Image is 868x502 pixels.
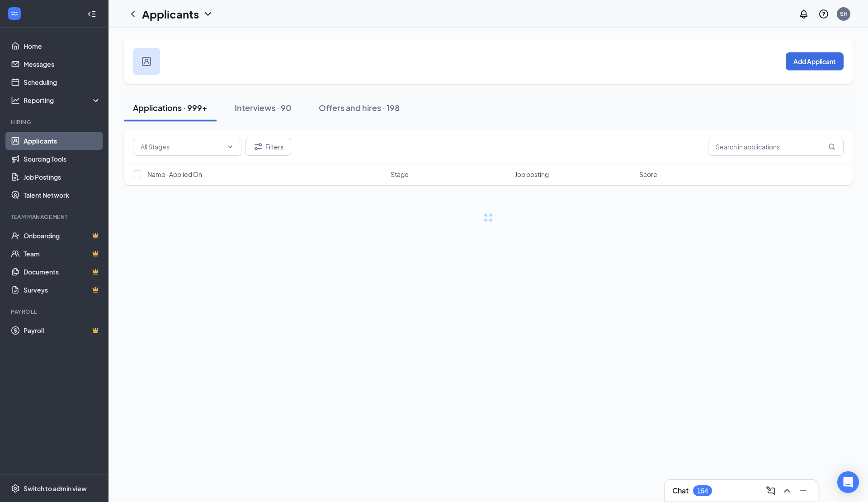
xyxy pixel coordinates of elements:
[24,168,101,186] a: Job Postings
[818,9,829,19] svg: QuestionInfo
[24,96,101,105] div: Reporting
[796,483,811,498] button: Minimize
[203,9,213,19] svg: ChevronDown
[11,308,99,316] div: Payroll
[11,96,20,105] svg: Analysis
[24,245,101,263] a: TeamCrown
[697,487,708,495] div: 154
[24,227,101,245] a: OnboardingCrown
[133,102,208,113] div: Applications · 999+
[11,213,99,221] div: Team Management
[672,486,689,496] h3: Chat
[10,9,19,18] svg: WorkstreamLogo
[24,281,101,299] a: SurveysCrown
[24,37,101,55] a: Home
[245,138,291,156] button: Filter Filters
[11,118,99,126] div: Hiring
[142,6,199,22] h1: Applicants
[226,143,234,150] svg: ChevronDown
[840,10,848,18] div: SH
[798,9,809,19] svg: Notifications
[24,150,101,168] a: Sourcing Tools
[764,483,778,498] button: ComposeMessage
[87,9,96,19] svg: Collapse
[786,52,844,70] button: Add Applicant
[515,170,549,179] span: Job posting
[765,485,776,496] svg: ComposeMessage
[24,73,101,91] a: Scheduling
[142,57,151,66] img: user icon
[837,471,859,493] div: Open Intercom Messenger
[828,143,835,150] svg: MagnifyingGlass
[24,484,87,493] div: Switch to admin view
[319,102,400,113] div: Offers and hires · 198
[24,321,101,339] a: PayrollCrown
[235,102,292,113] div: Interviews · 90
[24,186,101,204] a: Talent Network
[141,142,223,152] input: All Stages
[639,170,657,179] span: Score
[782,485,793,496] svg: ChevronUp
[391,170,409,179] span: Stage
[24,55,101,73] a: Messages
[147,170,202,179] span: Name · Applied On
[24,132,101,150] a: Applicants
[798,485,809,496] svg: Minimize
[127,9,138,19] svg: ChevronLeft
[253,141,264,152] svg: Filter
[708,138,844,156] input: Search in applications
[11,484,20,493] svg: Settings
[780,483,794,498] button: ChevronUp
[24,263,101,281] a: DocumentsCrown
